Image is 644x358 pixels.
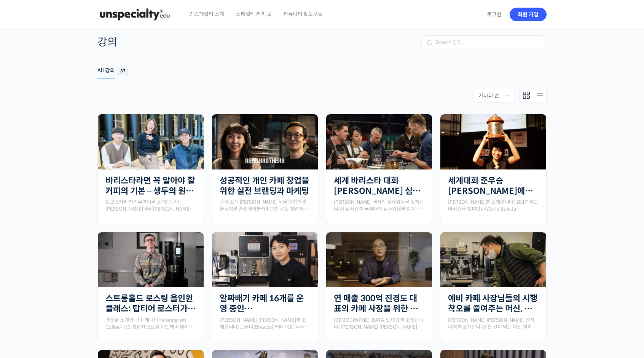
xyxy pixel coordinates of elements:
[220,317,310,330] div: [PERSON_NAME] [PERSON_NAME]를 소개합니다! 브루다(Brewda) 커피 대표 (주식회사 하나원컴퍼니) 부업으로 시작해서 십 수개의 카페를 열어본 안태환 대...
[220,199,310,212] div: 강사 소개 [PERSON_NAME] 서울대 화학생물공학부 졸업에이블커피그룹 공동 창업자빈브라더스 브랜드 디렉터 코스모40 대표 [PERSON_NAME] 서울대 경영학과 졸업(...
[448,293,539,314] a: 예비 카페 사장님들의 시행착오를 줄여주는 머신, 설비 가이드
[118,67,128,75] span: 37
[510,8,547,21] a: 회원 가입
[334,176,424,197] a: 세계 바리스타 대회 [PERSON_NAME] 심사위원의 커피 센서리 스킬 기초
[220,176,310,197] a: 성공적인 개인 카페 창업을 위한 실전 브랜딩과 마케팅
[97,62,128,80] a: All 강의37
[448,176,539,197] a: 세계대회 준우승 [PERSON_NAME]에게 배우는 에스프레소, 기초부터 응용까지
[334,293,424,314] a: 연 매출 300억 진경도 대표의 카페 사장을 위한 경영 수업
[97,89,547,102] div: Members directory secondary navigation
[422,36,546,49] input: Search 강의...
[448,317,539,330] div: [PERSON_NAME] [PERSON_NAME] 엔지니어를 소개합니다! 천 건이 넘는 머신 설치 및 컨설팅 경험을 기반으로 좋은 선택을 도와드립니다 맛보기 수업을 확인해보세...
[105,317,196,330] div: 벤풋을 소개합니다! 캐나다 <Monogram Coffee> 공동창업자 스트롱홀드 앰버서더 (2023년~) 캐나다 바리스타 챔피언십(Canadian National Barist...
[448,199,539,212] div: [PERSON_NAME]를 소개합니다! 2017 월드 바리스타 챔피언십(World Barista Championship) 준우승 2012 월드 바리스타 챔피언십 결선 진출20...
[97,35,117,50] h4: 강의
[482,6,506,23] a: 로그인
[105,293,196,314] a: 스트롱홀드 로스팅 올인원 클래스: 탑티어 로스터가 알려주는 스트롱홀드 A to Z 가이드
[105,199,196,212] div: 모모스커피 해외무역팀을 소개합니다! [PERSON_NAME] 바리[PERSON_NAME]는 2019년 [GEOGRAPHIC_DATA]에서 열린 World Barista Cha...
[105,176,196,197] a: 바리스타라면 꼭 알아야 할 커피의 기본 – 생두의 원산지별 특징부터 구입, 품질 관리까지
[220,293,310,314] a: 알짜배기 카페 16개를 운영 중인 [PERSON_NAME] [PERSON_NAME]에게 듣는 “진짜 [PERSON_NAME] 카페 창업하기”
[334,317,424,330] div: [DEMOGRAPHIC_DATA]도 대표를 소개합니다! [PERSON_NAME] [PERSON_NAME]는 2006년에 핸즈커피를 창업해 150개가 넘는 직영/가맹점과, 연 ...
[97,67,115,78] div: All 강의
[334,199,424,212] div: [PERSON_NAME] 센서리 심사위원을 소개합니다! 심사경력 국제대회 심사위원과 함께 센서리 감각을 깨워보세요 맛보기 수업을 확인해보세요 클래스 소개 커피 맛을 잘 모르는...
